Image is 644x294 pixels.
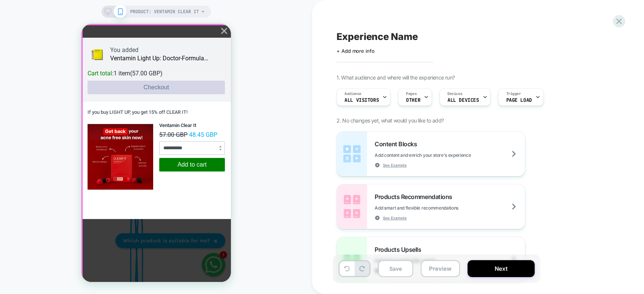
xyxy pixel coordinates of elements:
[6,85,143,91] h3: If you buy LIGHT UP, you get 15% off CLEAR IT!
[6,57,143,70] button: Checkout
[29,22,57,29] a: You added
[29,31,127,38] strong: Ventamin Light Up: Doctor-Formulated Oral Skincare - Single Box
[78,107,106,114] span: 57.00 GBP
[6,21,25,40] img: Ventamin Light Up: Doctor-Formulated Oral Skincare - Single Box
[375,140,421,148] span: Content Blocks
[506,91,521,96] span: Trigger
[337,74,455,81] span: 1. What audience and where will the experience run?
[51,46,79,53] span: 57.00 GBP
[337,48,374,54] span: + Add more info
[337,31,418,42] span: Experience Name
[383,162,407,168] span: See Example
[467,260,535,277] button: Next
[375,193,456,201] span: Products Recommendations
[375,205,496,211] span: Add smart and flexible recommendations
[337,117,444,124] span: 2. No changes yet, what would you like to add?
[344,91,361,96] span: Audience
[421,260,460,277] button: Preview
[406,98,420,103] span: OTHER
[375,246,425,253] span: Products Upsells
[383,215,407,220] span: See Example
[108,107,136,114] span: 48.45 GBP
[506,98,532,103] span: Page Load
[130,6,199,18] span: PRODUCT: Ventamin Clear It
[78,98,143,114] a: Ventamin Clear It 57.00 GBP 48.45 GBP
[378,260,413,277] button: Save
[406,91,417,96] span: Pages
[344,98,379,103] span: All Visitors
[375,152,509,158] span: Add content and enrich your store's experience
[6,46,32,53] a: Cart total:
[78,98,143,104] h4: Ventamin Clear It
[32,46,49,53] span: 1 item
[447,91,462,96] span: Devices
[447,98,479,103] span: ALL DEVICES
[49,46,81,53] span: ( )
[78,134,143,147] button: Add to cart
